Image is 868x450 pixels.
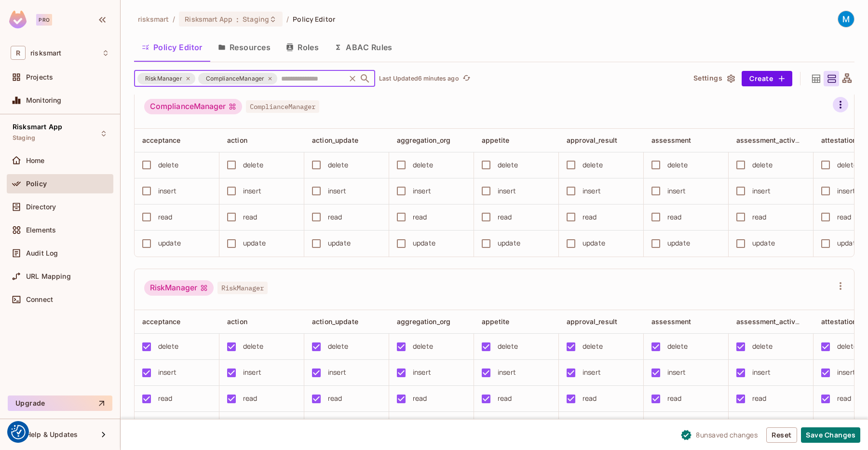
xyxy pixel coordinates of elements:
[198,73,278,84] div: ComplianceManager
[158,186,176,196] div: insert
[144,280,214,296] div: RiskManager
[397,136,450,144] span: aggregation_org
[346,72,359,85] button: Clear
[413,367,431,378] div: insert
[837,186,855,196] div: insert
[134,35,210,59] button: Policy Editor
[137,73,195,84] div: RiskManager
[567,317,617,326] span: approval_result
[286,14,289,24] li: /
[326,35,400,59] button: ABAC Rules
[328,341,348,352] div: delete
[8,395,112,411] button: Upgrade
[837,341,857,352] div: delete
[752,393,767,404] div: read
[328,212,342,222] div: read
[278,35,326,59] button: Roles
[413,212,427,222] div: read
[200,74,271,83] span: ComplianceManager
[26,180,47,188] span: Policy
[328,160,348,170] div: delete
[837,367,855,378] div: insert
[138,14,169,24] span: the active workspace
[312,317,358,326] span: action_update
[567,136,617,144] span: approval_result
[766,427,797,443] button: Reset
[837,160,857,170] div: delete
[142,136,181,144] span: acceptance
[158,238,181,248] div: update
[498,393,512,404] div: read
[583,160,603,170] div: delete
[752,160,773,170] div: delete
[217,282,268,294] span: RiskManager
[26,273,71,280] span: URL Mapping
[328,186,346,196] div: insert
[482,317,509,326] span: appetite
[173,14,175,24] li: /
[9,11,27,28] img: SReyMgAAAABJRU5ErkJggg==
[498,186,516,196] div: insert
[413,160,433,170] div: delete
[243,393,258,404] div: read
[185,14,232,24] span: Risksmart App
[36,14,52,26] div: Pro
[293,14,335,24] span: Policy Editor
[413,393,427,404] div: read
[651,136,692,144] span: assessment
[158,341,178,352] div: delete
[158,393,173,404] div: read
[498,238,520,248] div: update
[690,71,738,86] button: Settings
[413,186,431,196] div: insert
[26,226,56,234] span: Elements
[158,212,173,222] div: read
[26,296,53,303] span: Connect
[667,160,688,170] div: delete
[13,123,62,131] span: Risksmart App
[667,212,682,222] div: read
[236,15,239,23] span: :
[379,75,459,82] p: Last Updated 6 minutes ago
[736,136,804,145] span: assessment_activity
[667,186,686,196] div: insert
[210,35,278,59] button: Resources
[736,317,804,326] span: assessment_activity
[26,157,45,164] span: Home
[498,160,518,170] div: delete
[26,96,62,104] span: Monitoring
[243,160,263,170] div: delete
[498,367,516,378] div: insert
[413,341,433,352] div: delete
[246,100,319,113] span: ComplianceManager
[752,238,775,248] div: update
[142,317,181,326] span: acceptance
[752,367,771,378] div: insert
[459,73,473,84] span: Refresh is not available in edit mode.
[838,11,854,27] img: Matt Rudd
[413,238,435,248] div: update
[243,14,269,24] span: Staging
[243,238,266,248] div: update
[837,238,860,248] div: update
[583,341,603,352] div: delete
[227,136,247,144] span: action
[752,341,773,352] div: delete
[328,393,342,404] div: read
[26,203,56,211] span: Directory
[462,74,471,83] span: refresh
[11,425,26,439] button: Consent Preferences
[583,367,601,378] div: insert
[243,212,258,222] div: read
[583,186,601,196] div: insert
[667,238,690,248] div: update
[801,427,860,443] button: Save Changes
[667,341,688,352] div: delete
[26,249,58,257] span: Audit Log
[328,238,351,248] div: update
[461,73,473,84] button: refresh
[328,367,346,378] div: insert
[139,74,188,83] span: RiskManager
[358,72,372,85] button: Open
[482,136,509,144] span: appetite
